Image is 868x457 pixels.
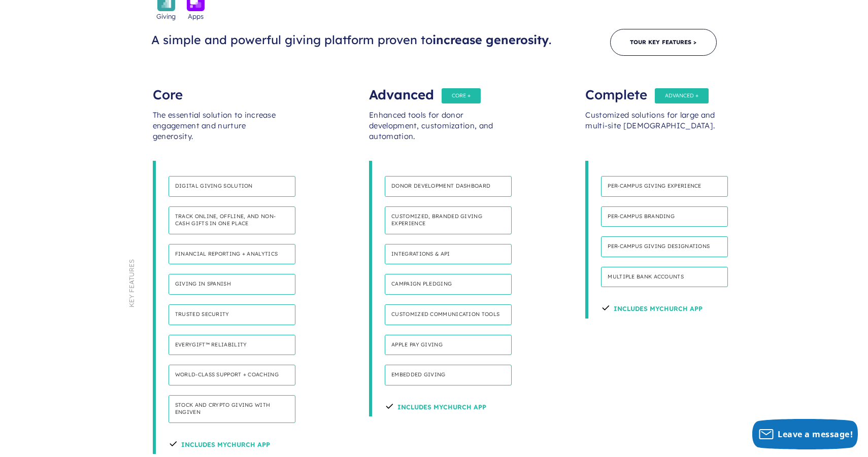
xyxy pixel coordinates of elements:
a: Tour Key Features > [610,29,717,56]
h4: Per-campus giving designations [601,236,728,257]
div: The essential solution to increase engagement and nurture generosity. [153,100,283,161]
h4: Campaign pledging [385,274,512,295]
h4: Giving in Spanish [169,274,295,295]
h4: Includes Mychurch App [385,395,486,416]
h4: Per-Campus giving experience [601,176,728,197]
div: Core [153,80,283,100]
h4: Digital giving solution [169,176,295,197]
div: Complete [585,80,715,100]
h4: Per-campus branding [601,206,728,227]
h4: Trusted security [169,304,295,325]
h4: Customized communication tools [385,304,512,325]
h4: Stock and Crypto Giving with Engiven [169,395,295,423]
h4: Includes Mychurch App [601,297,703,318]
h4: Multiple bank accounts [601,267,728,288]
h4: Donor development dashboard [385,176,512,197]
span: Apps [188,11,204,21]
div: Enhanced tools for donor development, customization, and automation. [369,100,499,161]
h4: World-class support + coaching [169,365,295,385]
h3: A simple and powerful giving platform proven to . [151,32,561,48]
div: Customized solutions for large and multi-site [DEMOGRAPHIC_DATA]. [585,100,715,161]
span: Giving [156,11,176,21]
h4: Embedded Giving [385,365,512,385]
h4: Track online, offline, and non-cash gifts in one place [169,206,295,234]
h4: Financial reporting + analytics [169,244,295,265]
h4: Integrations & API [385,244,512,265]
h4: Everygift™ Reliability [169,335,295,356]
h4: Includes MyChurch App [169,433,270,454]
span: Leave a message! [778,429,853,440]
div: Advanced [369,80,499,100]
button: Leave a message! [752,419,858,449]
h4: Apple Pay Giving [385,335,512,356]
h4: Customized, branded giving experience [385,206,512,234]
span: increase generosity [432,32,549,47]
